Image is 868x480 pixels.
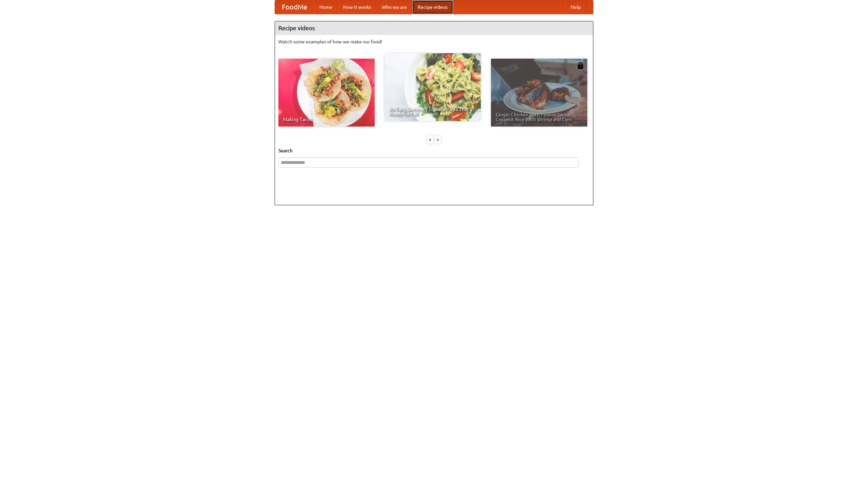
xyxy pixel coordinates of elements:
span: An Easy, Summery Tomato Pasta That's Ready for Fall [389,107,476,116]
a: Home [314,0,338,14]
div: » [435,135,441,144]
a: Making Tacos [278,59,375,127]
a: FoodMe [275,0,314,14]
a: How it works [338,0,376,14]
a: Help [565,0,586,14]
div: « [427,135,433,144]
h4: Recipe videos [275,21,593,35]
img: 483408.png [577,62,584,69]
span: Making Tacos [283,117,370,122]
a: Who we are [376,0,412,14]
p: Watch some examples of how we make our food! [278,38,590,45]
a: Recipe videos [412,0,453,14]
h5: Search [278,147,590,154]
a: An Easy, Summery Tomato Pasta That's Ready for Fall [384,53,481,121]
